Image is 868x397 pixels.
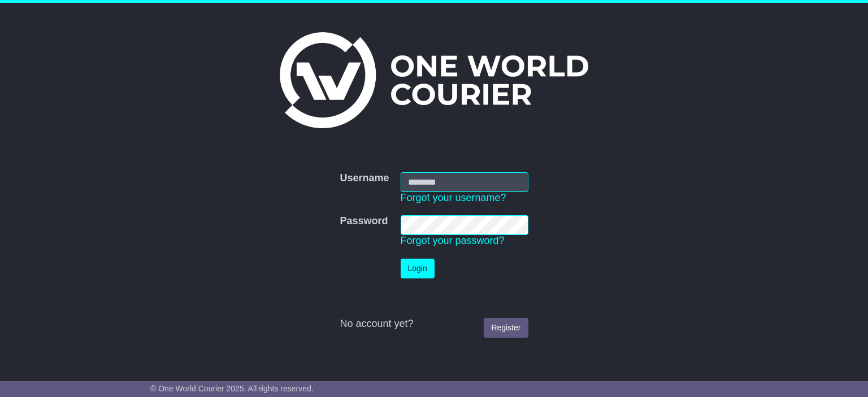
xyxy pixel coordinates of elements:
[401,192,506,203] a: Forgot your username?
[484,318,528,338] a: Register
[340,318,528,330] div: No account yet?
[401,259,435,278] button: Login
[340,215,388,228] label: Password
[280,32,588,128] img: One World
[150,384,314,393] span: © One World Courier 2025. All rights reserved.
[401,235,505,246] a: Forgot your password?
[340,172,389,185] label: Username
